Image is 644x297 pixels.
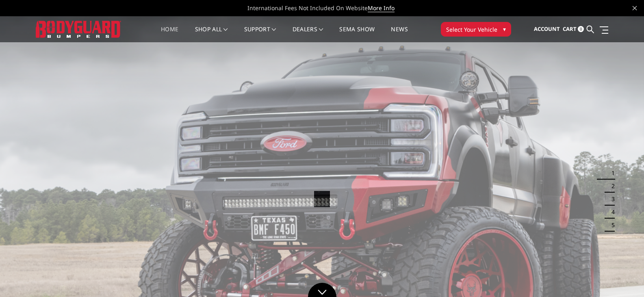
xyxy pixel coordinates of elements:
button: 1 of 5 [607,167,615,180]
img: BODYGUARD BUMPERS [36,21,121,37]
span: ▾ [503,25,506,33]
span: Account [534,25,560,33]
button: 2 of 5 [607,180,615,193]
a: Click to Down [308,283,336,297]
button: 4 of 5 [607,206,615,219]
a: shop all [195,26,228,42]
a: Cart 0 [563,18,584,40]
button: 5 of 5 [607,219,615,232]
span: Cart [563,25,577,33]
button: Select Your Vehicle [441,22,511,37]
a: Home [161,26,178,42]
a: More Info [368,4,395,12]
a: Account [534,18,560,40]
span: Select Your Vehicle [446,25,497,34]
a: Dealers [293,26,323,42]
a: SEMA Show [339,26,375,42]
a: News [391,26,408,42]
button: 3 of 5 [607,193,615,206]
a: Support [244,26,276,42]
span: 0 [578,26,584,32]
